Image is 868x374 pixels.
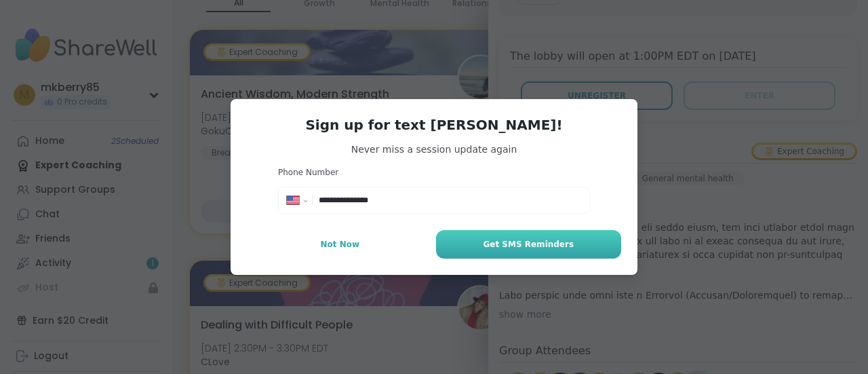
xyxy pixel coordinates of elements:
img: United States [287,196,299,204]
h3: Sign up for text [PERSON_NAME]! [247,115,621,134]
span: Get SMS Reminders [483,238,574,250]
span: Not Now [320,238,359,250]
h3: Phone Number [278,167,590,179]
button: Get SMS Reminders [436,230,621,259]
span: Never miss a session update again [247,143,621,156]
button: Not Now [247,230,433,259]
